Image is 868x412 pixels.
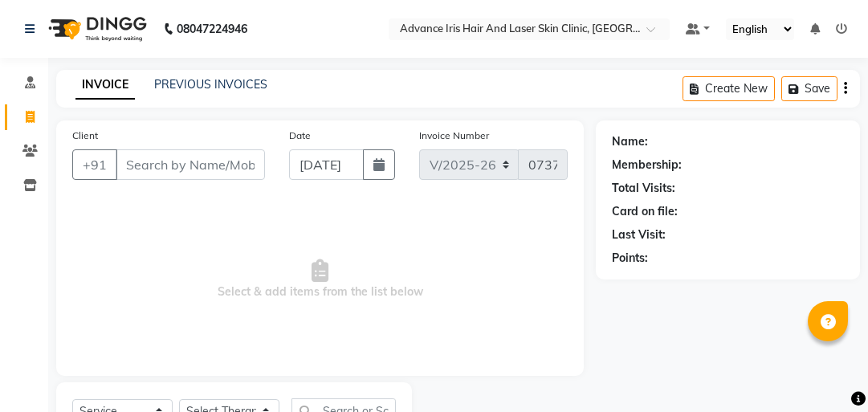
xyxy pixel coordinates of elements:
span: Select & add items from the list below [72,199,568,360]
button: Create New [683,76,775,101]
a: INVOICE [75,71,135,100]
button: +91 [72,149,117,180]
label: Invoice Number [419,128,489,143]
div: Card on file: [612,203,678,220]
div: Last Visit: [612,226,666,243]
div: Total Visits: [612,180,675,197]
button: Save [781,76,837,101]
img: logo [41,6,151,51]
label: Date [289,128,311,143]
b: 08047224946 [177,6,247,51]
div: Points: [612,250,648,267]
input: Search by Name/Mobile/Email/Code [116,149,265,180]
a: PREVIOUS INVOICES [154,77,267,92]
div: Name: [612,133,648,150]
label: Client [72,128,98,143]
iframe: chat widget [801,348,852,396]
div: Membership: [612,157,682,173]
